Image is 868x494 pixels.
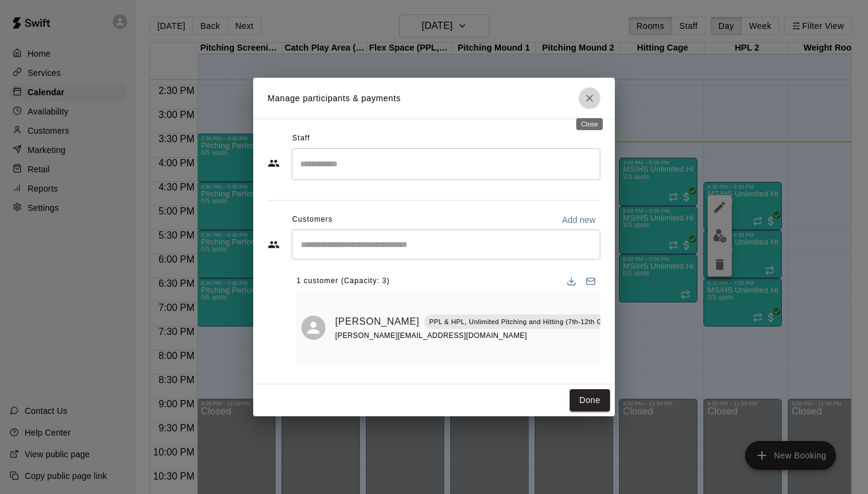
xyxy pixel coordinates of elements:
[335,331,527,340] span: [PERSON_NAME][EMAIL_ADDRESS][DOMAIN_NAME]
[292,230,600,260] div: Start typing to search customers...
[292,129,310,148] span: Staff
[268,157,280,169] svg: Staff
[297,272,390,291] span: 1 customer (Capacity: 3)
[301,316,325,340] div: JT Ritchie
[292,148,600,180] div: Search staff
[576,118,603,130] div: Close
[562,272,581,291] button: Download list
[579,87,600,109] button: Close
[562,214,596,226] p: Add new
[268,239,280,251] svg: Customers
[581,272,600,291] button: Email participants
[292,210,333,230] span: Customers
[335,314,420,330] a: [PERSON_NAME]
[268,92,401,105] p: Manage participants & payments
[429,317,619,327] p: PPL & HPL, Unlimited Pitching and Hitting (7th-12th Grade)
[570,389,610,411] button: Done
[557,210,600,230] button: Add new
